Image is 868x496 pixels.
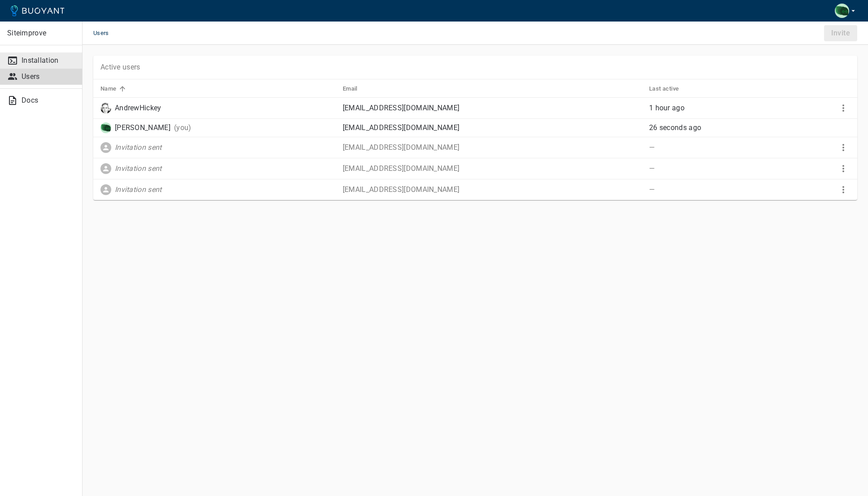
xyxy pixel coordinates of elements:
p: — [649,185,789,194]
p: [EMAIL_ADDRESS][DOMAIN_NAME] [343,104,642,113]
p: Active users [100,63,140,72]
span: Fri, 12 Sep 2025 10:59:29 GMT+2 / Fri, 12 Sep 2025 08:59:29 UTC [649,104,685,112]
img: ahi@siteimprove.com [100,103,111,113]
button: More [837,162,850,175]
span: Name [100,85,128,93]
img: Asbjørn Clemmensen [835,4,849,18]
span: Last active [649,85,690,93]
div: AndrewHickey [100,103,161,113]
p: [EMAIL_ADDRESS][DOMAIN_NAME] [343,185,642,194]
button: More [837,141,850,154]
img: aclemmensen@outlook.com [100,122,111,133]
p: Invitation sent [115,143,162,152]
span: Users [93,22,120,45]
p: [EMAIL_ADDRESS][DOMAIN_NAME] [343,123,642,132]
p: — [649,164,789,173]
p: Installation [22,56,75,65]
h5: Email [343,85,358,92]
relative-time: 1 hour ago [649,104,685,112]
button: More [837,101,850,115]
p: Invitation sent [115,164,162,173]
p: [PERSON_NAME] [115,123,170,132]
relative-time: 26 seconds ago [649,123,701,132]
p: Docs [22,96,75,105]
span: Fri, 12 Sep 2025 11:58:19 GMT+2 / Fri, 12 Sep 2025 09:58:19 UTC [649,123,701,132]
button: More [837,183,850,196]
p: [EMAIL_ADDRESS][DOMAIN_NAME] [343,143,642,152]
p: Invitation sent [115,185,162,194]
p: [EMAIL_ADDRESS][DOMAIN_NAME] [343,164,642,173]
p: Siteimprove [7,29,75,38]
div: User limit reached [824,25,857,41]
span: Email [343,85,369,93]
p: AndrewHickey [115,104,161,113]
h5: Last active [649,85,679,92]
div: Asbjørn Clemmensen [100,122,170,133]
p: Users [22,72,75,81]
p: (you) [174,123,192,132]
h5: Name [100,85,117,92]
p: — [649,143,789,152]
